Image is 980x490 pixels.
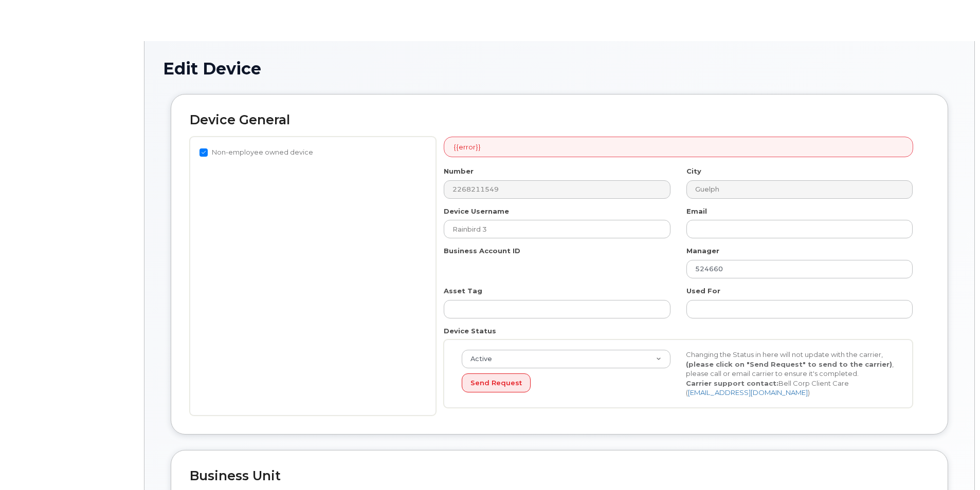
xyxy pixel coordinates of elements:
div: {{error}} [444,137,913,158]
h2: Device General [190,113,929,127]
label: Number [444,166,474,176]
strong: (please click on "Send Request" to send to the carrier) [686,360,892,368]
div: Changing the Status in here will not update with the carrier, , please call or email carrier to e... [678,350,902,398]
label: Device Username [444,206,509,216]
button: Send Request [462,373,531,392]
input: Non-employee owned device [199,148,208,157]
input: Select manager [686,260,913,278]
label: Non-employee owned device [199,146,313,159]
label: Used For [686,286,720,296]
label: Manager [686,246,719,256]
label: Email [686,206,707,216]
strong: Carrier support contact: [686,379,778,387]
a: [EMAIL_ADDRESS][DOMAIN_NAME] [688,388,808,397]
h1: Edit Device [163,60,956,78]
label: Business Account ID [444,246,520,256]
h2: Business Unit [190,469,929,483]
label: Device Status [444,326,496,336]
label: City [686,166,701,176]
label: Asset Tag [444,286,482,296]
